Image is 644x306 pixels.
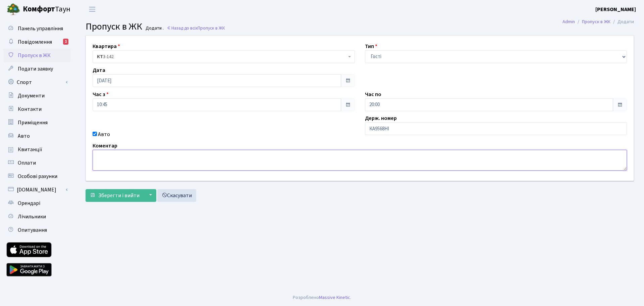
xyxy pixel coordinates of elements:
[3,196,70,210] a: Орендарі
[552,15,644,29] nav: breadcrumb
[18,213,46,220] span: Лічильники
[93,142,117,150] label: Коментар
[18,146,42,153] span: Квитанції
[3,156,70,170] a: Оплати
[18,226,47,234] span: Опитування
[18,105,42,113] span: Контакти
[18,173,57,180] span: Особові рахунки
[63,39,68,45] div: 1
[293,294,351,301] div: Розроблено .
[3,102,70,116] a: Контакти
[98,192,140,199] span: Зберегти і вийти
[97,53,346,60] span: <b>КТ</b>&nbsp;&nbsp;&nbsp;&nbsp;3-142
[365,90,381,98] label: Час по
[3,210,70,223] a: Лічильники
[86,20,142,33] span: Пропуск в ЖК
[84,4,101,15] button: Переключити навігацію
[610,18,634,26] li: Додати
[23,4,70,15] span: Таун
[198,25,225,31] span: Пропуск в ЖК
[167,25,225,31] a: Назад до всіхПропуск в ЖК
[562,18,575,25] a: Admin
[18,65,53,73] span: Подати заявку
[3,183,70,196] a: [DOMAIN_NAME]
[93,42,120,50] label: Квартира
[3,35,70,49] a: Повідомлення1
[98,130,110,138] label: Авто
[3,49,70,62] a: Пропуск в ЖК
[365,122,627,135] input: AA0001AA
[595,5,636,13] a: [PERSON_NAME]
[7,3,20,16] img: logo.png
[319,294,350,301] a: Massive Kinetic
[18,132,30,140] span: Авто
[3,116,70,129] a: Приміщення
[3,143,70,156] a: Квитанції
[582,18,610,25] a: Пропуск в ЖК
[86,189,144,202] button: Зберегти і вийти
[3,129,70,143] a: Авто
[97,53,103,60] b: КТ
[18,159,36,167] span: Оплати
[18,119,48,126] span: Приміщення
[3,76,70,89] a: Спорт
[3,62,70,76] a: Подати заявку
[3,89,70,102] a: Документи
[23,4,55,14] b: Комфорт
[18,25,63,32] span: Панель управління
[18,200,40,207] span: Орендарі
[18,52,51,59] span: Пропуск в ЖК
[365,114,397,122] label: Держ. номер
[3,170,70,183] a: Особові рахунки
[93,66,105,74] label: Дата
[18,92,45,99] span: Документи
[595,6,636,13] b: [PERSON_NAME]
[93,50,355,63] span: <b>КТ</b>&nbsp;&nbsp;&nbsp;&nbsp;3-142
[144,26,164,31] small: Додати .
[18,38,52,46] span: Повідомлення
[3,223,70,237] a: Опитування
[365,42,377,50] label: Тип
[157,189,196,202] a: Скасувати
[3,22,70,35] a: Панель управління
[93,90,109,98] label: Час з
